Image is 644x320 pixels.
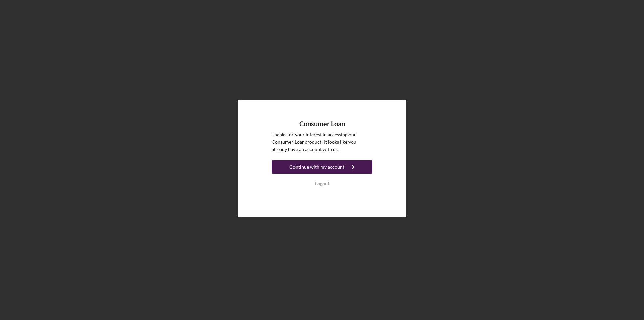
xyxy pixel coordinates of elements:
[272,177,372,190] button: Logout
[289,160,344,174] div: Continue with my account
[272,131,372,153] p: Thanks for your interest in accessing our Consumer Loan product! It looks like you already have a...
[299,120,345,128] h4: Consumer Loan
[315,177,329,190] div: Logout
[272,160,372,174] button: Continue with my account
[272,160,372,175] a: Continue with my account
